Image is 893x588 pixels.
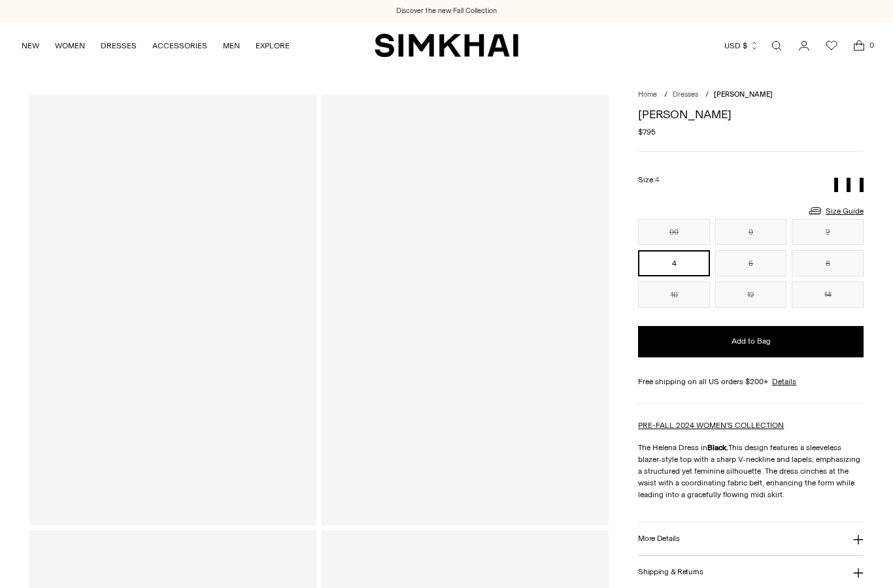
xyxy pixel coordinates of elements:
[638,126,656,138] span: $795
[638,522,864,555] button: More Details
[707,443,728,452] strong: Black.
[866,39,877,51] span: 0
[29,95,316,525] a: Helena Dress
[764,33,790,59] a: Open search modal
[638,282,710,308] button: 10
[101,31,137,60] a: DRESSES
[705,90,709,101] div: /
[22,31,39,60] a: NEW
[396,6,497,16] a: Discover the new Fall Collection
[724,31,759,60] button: USD $
[638,108,864,120] h1: [PERSON_NAME]
[638,90,657,99] a: Home
[772,376,796,387] a: Details
[256,31,290,60] a: EXPLORE
[638,568,703,576] h3: Shipping & Returns
[715,282,787,308] button: 12
[638,90,864,101] nav: breadcrumbs
[638,174,659,186] label: Size:
[807,203,864,219] a: Size Guide
[791,33,817,59] a: Go to the account page
[638,442,864,500] p: The Helena Dress in This design features a sleeveless blazer-style top with a sharp V-neckline an...
[638,250,710,276] button: 4
[638,219,710,245] button: 00
[638,376,864,387] div: Free shipping on all US orders $200+
[846,33,872,59] a: Open cart modal
[152,31,207,60] a: ACCESSORIES
[715,250,787,276] button: 6
[664,90,667,101] div: /
[638,421,784,430] a: PRE-FALL 2024 WOMEN'S COLLECTION
[55,31,85,60] a: WOMEN
[792,219,864,245] button: 2
[732,336,771,347] span: Add to Bag
[223,31,240,60] a: MEN
[638,534,679,543] h3: More Details
[715,219,787,245] button: 0
[818,33,845,59] a: Wishlist
[792,282,864,308] button: 14
[638,326,864,357] button: Add to Bag
[714,90,773,99] span: [PERSON_NAME]
[322,95,609,525] a: Helena Dress
[792,250,864,276] button: 8
[375,33,518,58] a: SIMKHAI
[673,90,698,99] a: Dresses
[655,176,659,184] span: 4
